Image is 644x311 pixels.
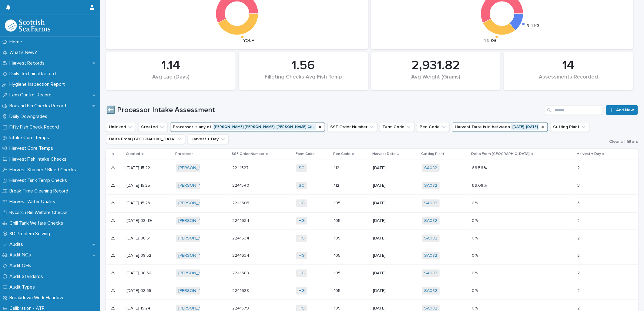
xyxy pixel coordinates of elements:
[577,235,581,241] p: 2
[106,229,638,247] tr: ⚠︎⚠︎ [DATE] 08:51[PERSON_NAME] Fraserburgh 22416342241634 HG 105[DATE]SA082 0 %0 % 22
[577,217,581,223] p: 2
[424,166,437,171] a: SA082
[381,58,490,73] div: 2,931.82
[170,122,325,132] button: Processor
[424,183,437,188] a: SA082
[7,188,73,194] p: Break Time Cleaning Record
[106,265,638,282] tr: ⚠︎⚠︎ [DATE] 08:54[PERSON_NAME] Fraserburgh 22416882241688 HG 105[DATE]SA082 0 %0 % 22
[232,252,250,258] p: 2241634
[7,103,71,109] p: Box and Bin Checks Record
[334,166,364,171] p: 112
[111,252,116,258] p: ⚠︎
[126,218,157,223] p: [DATE] 08:49
[7,210,72,216] p: Bycatch Bin Welfare Checks
[472,305,479,311] p: 0 %
[7,71,61,77] p: Daily Technical Record
[7,263,36,269] p: Audit OFIs
[527,24,539,28] text: 3-4 KG
[126,288,157,293] p: [DATE] 08:55
[116,74,225,87] div: Avg Lag (Days)
[545,105,602,115] input: Search
[178,288,236,293] a: [PERSON_NAME] Fraserburgh
[7,145,58,151] p: Harvest Core Temps
[232,151,264,157] p: SSF Order Number
[232,199,250,206] p: 2241605
[472,164,488,171] p: 66.56 %
[334,201,364,206] p: 105
[126,183,157,188] p: [DATE] 15:25
[106,212,638,229] tr: ⚠︎⚠︎ [DATE] 08:49[PERSON_NAME] Fraserburgh 22416342241634 HG 105[DATE]SA082 0 %0 % 22
[232,305,250,311] p: 2241579
[472,287,479,293] p: 0 %
[334,288,364,293] p: 105
[421,151,444,157] p: Gutting Plant
[7,156,71,162] p: Harvest Fish Intake Checks
[7,199,60,205] p: Harvest Water Quality
[372,151,396,157] p: Harvest Date
[111,217,116,223] p: ⚠︎
[7,135,54,141] p: Intake Core Temps
[126,271,157,276] p: [DATE] 08:54
[116,58,225,73] div: 1.14
[373,271,403,276] p: [DATE]
[106,134,185,144] button: Delta From Yield
[334,306,364,311] p: 105
[514,58,623,73] div: 14
[106,282,638,299] tr: ⚠︎⚠︎ [DATE] 08:55[PERSON_NAME] Fraserburgh 22416882241688 HG 105[DATE]SA082 0 %0 % 22
[334,253,364,258] p: 105
[373,166,403,171] p: [DATE]
[373,218,403,223] p: [DATE]
[7,167,81,173] p: Harvest Stunner / Bleed Checks
[106,159,638,177] tr: ⚠︎⚠︎ [DATE] 15:22[PERSON_NAME] Grimsby 22415272241527 SC 112[DATE]SA082 66.56 %66.56 % 22
[175,151,193,157] p: Processor
[424,253,437,258] a: SA082
[7,231,55,237] p: 8D Problem Solving
[111,235,116,241] p: ⚠︎
[106,247,638,265] tr: ⚠︎⚠︎ [DATE] 08:52[PERSON_NAME] Fraserburgh 22416342241634 HG 105[DATE]SA082 0 %0 % 22
[232,269,250,276] p: 2241688
[577,287,581,293] p: 2
[232,287,250,293] p: 2241688
[106,122,136,132] button: Unlinked
[299,183,304,188] a: SC
[126,236,157,241] p: [DATE] 08:51
[616,108,634,112] span: Add New
[424,218,437,223] a: SA082
[188,134,229,144] button: Harvest + Day
[334,218,364,223] p: 105
[299,253,305,258] a: HG
[5,19,50,32] img: mMrefqRFQpe26GRNOUkG
[299,236,305,241] a: HG
[577,151,601,157] p: Harvest + Day
[111,305,116,311] p: ⚠︎
[178,201,228,206] a: [PERSON_NAME] Grimsby
[126,151,140,157] p: Created
[609,139,638,144] span: Clear all filters
[381,74,490,87] div: Avg Weight (Grams)
[7,220,68,226] p: Chill Tank Welfare Checks
[577,252,581,258] p: 2
[126,253,157,258] p: [DATE] 08:52
[373,253,403,258] p: [DATE]
[299,271,305,276] a: HG
[178,253,236,258] a: [PERSON_NAME] Fraserburgh
[327,122,377,132] button: SSF Order Number
[299,166,304,171] a: SC
[126,306,157,311] p: [DATE] 15:24
[452,122,548,132] button: Harvest Date
[249,74,358,87] div: Filleting Checks Avg Fish Temp
[106,194,638,212] tr: ⚠︎⚠︎ [DATE] 15:23[PERSON_NAME] Grimsby 22416052241605 HG 105[DATE]SA082 0 %0 % 33
[424,288,437,293] a: SA082
[472,269,479,276] p: 0 %
[249,58,358,73] div: 1.56
[126,201,157,206] p: [DATE] 15:23
[472,235,479,241] p: 0 %
[380,122,414,132] button: Farm Code
[334,236,364,241] p: 105
[7,274,48,279] p: Audit Standards
[7,284,40,290] p: Audit Types
[7,178,72,183] p: Harvest Tank Temp Checks
[299,201,305,206] a: HG
[7,295,71,301] p: Breakdown Work Handover
[7,82,70,87] p: Hygiene Inspection Report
